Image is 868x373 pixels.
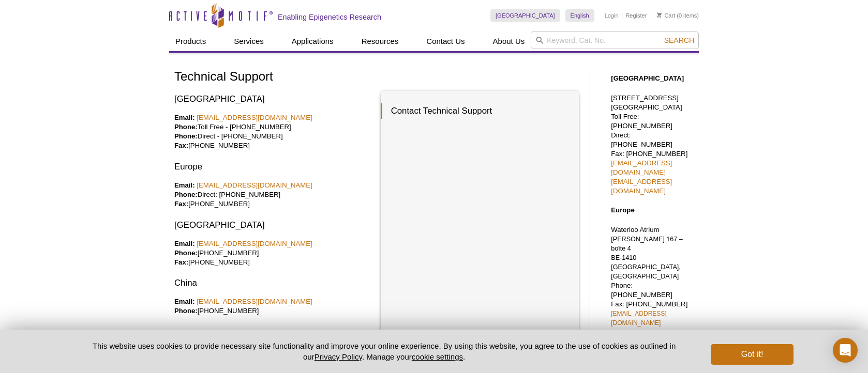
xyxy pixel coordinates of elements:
p: [STREET_ADDRESS] [GEOGRAPHIC_DATA] Toll Free: [PHONE_NUMBER] Direct: [PHONE_NUMBER] Fax: [PHONE_N... [611,94,694,196]
a: Contact Us [420,32,471,51]
button: Search [661,36,697,45]
a: [EMAIL_ADDRESS][DOMAIN_NAME] [197,298,312,305]
strong: Email: [174,181,195,189]
p: Toll Free - [PHONE_NUMBER] Direct - [PHONE_NUMBER] [PHONE_NUMBER] [174,113,373,150]
strong: Phone: [174,307,198,315]
button: cookie settings [412,352,463,361]
strong: Fax: [174,258,188,266]
strong: Fax: [174,200,188,208]
a: [EMAIL_ADDRESS][DOMAIN_NAME] [197,240,312,247]
p: Waterloo Atrium Phone: [PHONE_NUMBER] Fax: [PHONE_NUMBER] [611,225,694,355]
a: Resources [355,32,405,51]
p: [PHONE_NUMBER] [PHONE_NUMBER] [174,239,373,267]
img: Your Cart [657,12,662,18]
a: [EMAIL_ADDRESS][DOMAIN_NAME] [197,114,312,121]
h3: [GEOGRAPHIC_DATA] [174,93,373,105]
a: About Us [487,32,531,51]
a: Products [169,32,212,51]
strong: Email: [174,114,195,121]
a: [EMAIL_ADDRESS][DOMAIN_NAME] [611,159,672,176]
span: [PERSON_NAME] 167 – boîte 4 BE-1410 [GEOGRAPHIC_DATA], [GEOGRAPHIC_DATA] [611,236,683,280]
a: Privacy Policy [315,352,362,361]
h3: Europe [174,161,373,173]
a: [GEOGRAPHIC_DATA] [490,9,560,22]
strong: Email: [174,298,195,305]
a: English [565,9,594,22]
strong: Fax: [174,142,188,149]
h2: Enabling Epigenetics Research [278,12,381,22]
strong: [GEOGRAPHIC_DATA] [611,74,684,82]
strong: Phone: [174,249,198,257]
li: (0 items) [657,9,699,22]
a: Applications [286,32,340,51]
a: [EMAIL_ADDRESS][DOMAIN_NAME] [197,181,312,189]
h3: [GEOGRAPHIC_DATA] [174,219,373,231]
button: Got it! [711,344,794,365]
a: Login [605,12,619,19]
a: [EMAIL_ADDRESS][DOMAIN_NAME] [611,329,666,345]
p: [PHONE_NUMBER] [174,297,373,316]
a: [EMAIL_ADDRESS][DOMAIN_NAME] [611,178,672,195]
span: Search [664,36,694,44]
h3: China [174,277,373,289]
h3: Contact Technical Support [381,103,569,119]
div: Open Intercom Messenger [833,338,858,363]
strong: Phone: [174,123,198,131]
strong: Europe [611,206,634,214]
a: [EMAIL_ADDRESS][DOMAIN_NAME] [611,310,666,327]
strong: Phone: [174,132,198,140]
p: Direct: [PHONE_NUMBER] [PHONE_NUMBER] [174,181,373,209]
strong: Email: [174,240,195,247]
li: | [621,9,623,22]
h1: Technical Support [174,70,579,85]
strong: Phone: [174,191,198,198]
input: Keyword, Cat. No. [531,32,699,49]
a: Services [228,32,270,51]
a: Cart [657,12,675,19]
a: Register [625,12,647,19]
p: This website uses cookies to provide necessary site functionality and improve your online experie... [74,340,694,362]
